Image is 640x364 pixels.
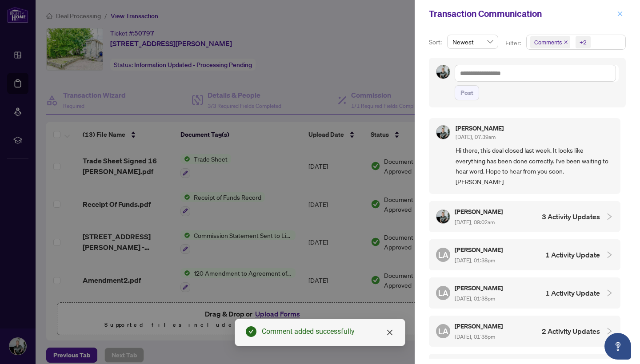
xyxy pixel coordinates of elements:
[429,201,620,232] div: Profile Icon[PERSON_NAME] [DATE], 09:02am3 Activity Updates
[438,249,448,261] span: LA
[438,325,448,337] span: LA
[542,326,600,336] h4: 2 Activity Updates
[545,249,600,260] h4: 1 Activity Update
[545,288,600,298] h4: 1 Activity Update
[617,11,623,17] span: close
[436,210,450,223] img: Profile Icon
[436,65,450,79] img: Profile Icon
[429,316,620,347] div: LA[PERSON_NAME] [DATE], 01:38pm2 Activity Updates
[455,85,479,100] button: Post
[455,295,495,302] span: [DATE], 01:38pm
[262,326,394,337] div: Comment added successfully
[455,245,504,255] h5: [PERSON_NAME]
[605,251,613,259] span: collapsed
[564,40,568,44] span: close
[542,211,600,222] h4: 3 Activity Updates
[246,326,256,337] span: check-circle
[455,219,495,226] span: [DATE], 09:02am
[452,35,493,48] span: Newest
[455,257,495,264] span: [DATE], 01:38pm
[534,38,562,47] span: Comments
[455,333,495,340] span: [DATE], 01:38pm
[605,327,613,335] span: collapsed
[456,125,504,131] h5: [PERSON_NAME]
[505,38,522,48] p: Filter:
[429,277,620,309] div: LA[PERSON_NAME] [DATE], 01:38pm1 Activity Update
[438,287,448,299] span: LA
[455,321,504,331] h5: [PERSON_NAME]
[385,328,395,337] a: Close
[456,134,496,140] span: [DATE], 07:39am
[580,38,587,47] div: +2
[429,37,444,47] p: Sort:
[456,145,613,187] span: Hi there, this deal closed last week. It looks like everything has been done correctly. I've been...
[429,7,614,20] div: Transaction Communication
[605,213,613,221] span: collapsed
[530,36,570,48] span: Comments
[436,126,450,139] img: Profile Icon
[429,239,620,270] div: LA[PERSON_NAME] [DATE], 01:38pm1 Activity Update
[386,329,393,336] span: close
[605,289,613,297] span: collapsed
[455,206,504,217] h5: [PERSON_NAME]
[455,283,504,293] h5: [PERSON_NAME]
[604,333,631,360] button: Open asap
